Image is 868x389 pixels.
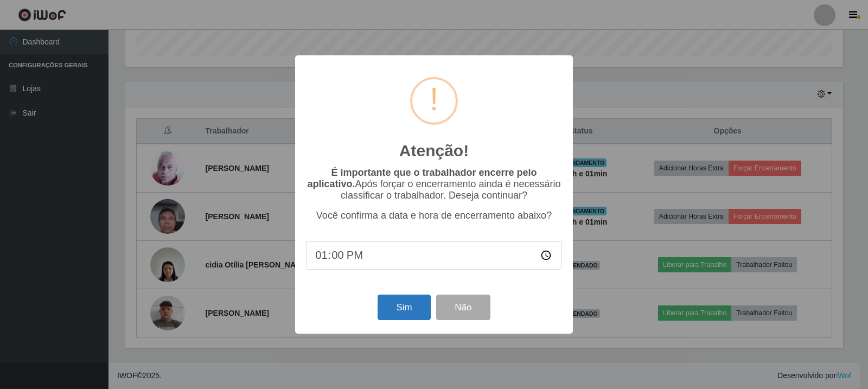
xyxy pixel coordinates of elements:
button: Sim [378,295,430,320]
h2: Atenção! [399,141,469,161]
b: É importante que o trabalhador encerre pelo aplicativo. [307,167,537,189]
button: Não [436,295,490,320]
p: Após forçar o encerramento ainda é necessário classificar o trabalhador. Deseja continuar? [306,167,562,201]
p: Você confirma a data e hora de encerramento abaixo? [306,210,562,221]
